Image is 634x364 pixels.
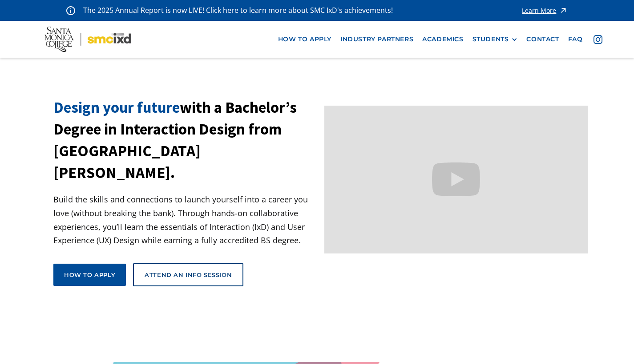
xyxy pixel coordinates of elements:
img: Santa Monica College - SMC IxD logo [44,27,131,52]
a: faq [564,31,587,47]
a: Academics [418,31,468,47]
div: How to apply [64,271,115,279]
p: The 2025 Annual Report is now LIVE! Click here to learn more about SMC IxD's achievements! [83,4,394,16]
img: icon - arrow - alert [559,4,568,16]
div: Learn More [522,8,556,14]
a: Attend an Info Session [133,263,243,286]
h1: with a Bachelor’s Degree in Interaction Design from [GEOGRAPHIC_DATA][PERSON_NAME]. [53,97,317,184]
div: STUDENTS [472,36,509,43]
a: contact [522,31,563,47]
a: How to apply [53,264,126,286]
iframe: Design your future with a Bachelor's Degree in Interaction Design from Santa Monica College [324,106,588,253]
a: Learn More [522,4,568,16]
div: STUDENTS [472,36,518,43]
p: Build the skills and connections to launch yourself into a career you love (without breaking the ... [53,193,317,247]
span: Design your future [53,98,180,117]
img: icon - instagram [594,35,602,44]
img: icon - information - alert [66,6,75,15]
a: how to apply [274,31,336,47]
div: Attend an Info Session [145,271,232,279]
a: industry partners [336,31,418,47]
